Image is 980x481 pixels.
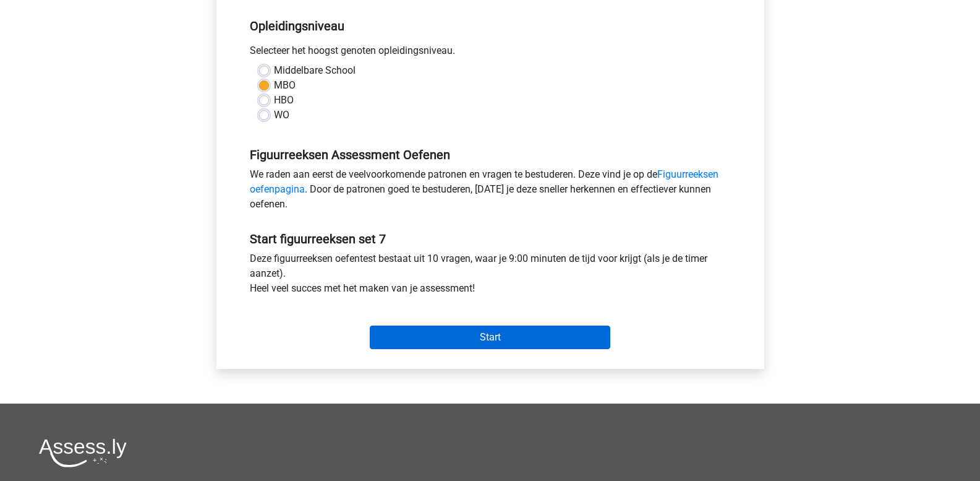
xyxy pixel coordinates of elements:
[274,93,294,108] label: HBO
[241,167,740,217] div: We raden aan eerst de veelvoorkomende patronen en vragen te bestuderen. Deze vind je op de . Door...
[370,326,610,349] input: Start
[274,108,289,123] label: WO
[274,78,296,93] label: MBO
[250,147,731,162] h5: Figuurreeksen Assessment Oefenen
[250,14,731,38] h5: Opleidingsniveau
[274,63,356,78] label: Middelbare School
[241,251,740,301] div: Deze figuurreeksen oefentest bestaat uit 10 vragen, waar je 9:00 minuten de tijd voor krijgt (als...
[39,438,127,467] img: Assessly logo
[250,232,731,246] h5: Start figuurreeksen set 7
[241,43,740,63] div: Selecteer het hoogst genoten opleidingsniveau.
